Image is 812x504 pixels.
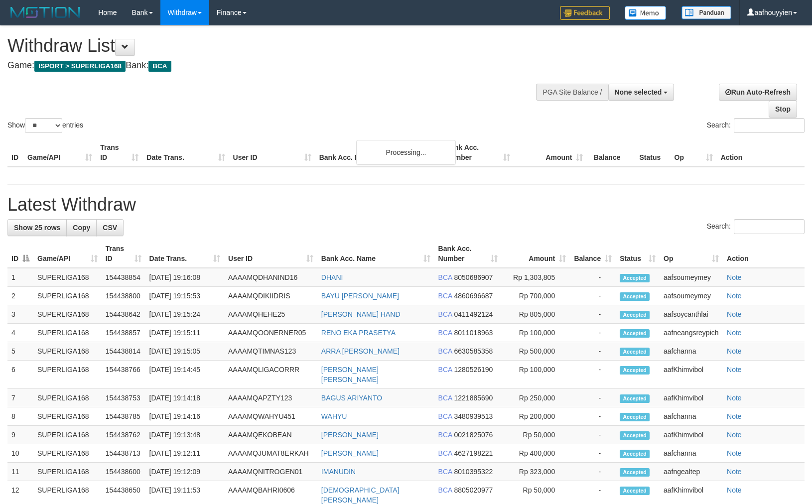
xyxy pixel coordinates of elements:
[102,389,145,407] td: 154438753
[727,329,742,337] a: Note
[570,444,616,463] td: -
[229,138,315,167] th: User ID
[145,305,224,324] td: [DATE] 19:15:24
[7,361,33,389] td: 6
[438,412,452,420] span: BCA
[145,287,224,305] td: [DATE] 19:15:53
[454,468,493,476] span: Copy 8010395322 to clipboard
[7,407,33,426] td: 8
[727,412,742,420] a: Note
[33,426,102,444] td: SUPERLIGA168
[224,463,317,481] td: AAAAMQNITROGEN01
[33,268,102,287] td: SUPERLIGA168
[660,389,723,407] td: aafKhimvibol
[33,361,102,389] td: SUPERLIGA168
[317,240,434,268] th: Bank Acc. Name: activate to sort column ascending
[616,240,660,268] th: Status: activate to sort column ascending
[321,486,400,504] a: [DEMOGRAPHIC_DATA][PERSON_NAME]
[33,240,102,268] th: Game/API: activate to sort column ascending
[454,394,493,402] span: Copy 1221885690 to clipboard
[7,444,33,463] td: 10
[7,5,83,20] img: MOTION_logo.png
[660,361,723,389] td: aafKhimvibol
[434,240,502,268] th: Bank Acc. Number: activate to sort column ascending
[570,342,616,361] td: -
[224,342,317,361] td: AAAAMQTIMNAS123
[570,240,616,268] th: Balance: activate to sort column ascending
[145,389,224,407] td: [DATE] 19:14:18
[33,324,102,342] td: SUPERLIGA168
[321,468,356,476] a: IMANUDIN
[224,407,317,426] td: AAAAMQWAHYU451
[102,426,145,444] td: 154438762
[23,138,96,167] th: Game/API
[7,240,33,268] th: ID: activate to sort column descending
[34,61,126,72] span: ISPORT > SUPERLIGA168
[723,240,805,268] th: Action
[502,407,570,426] td: Rp 200,000
[570,463,616,481] td: -
[769,101,797,118] a: Stop
[7,268,33,287] td: 1
[734,118,805,133] input: Search:
[321,329,396,337] a: RENO EKA PRASETYA
[102,463,145,481] td: 154438600
[660,444,723,463] td: aafchanna
[570,324,616,342] td: -
[224,426,317,444] td: AAAAMQEKOBEAN
[438,310,452,318] span: BCA
[438,292,452,300] span: BCA
[570,268,616,287] td: -
[102,361,145,389] td: 154438766
[7,138,23,167] th: ID
[570,426,616,444] td: -
[96,138,142,167] th: Trans ID
[145,444,224,463] td: [DATE] 19:12:11
[321,394,382,402] a: BAGUS ARIYANTO
[102,268,145,287] td: 154438854
[454,310,493,318] span: Copy 0411492124 to clipboard
[502,324,570,342] td: Rp 100,000
[502,389,570,407] td: Rp 250,000
[7,324,33,342] td: 4
[438,366,452,374] span: BCA
[727,394,742,402] a: Note
[438,273,452,281] span: BCA
[570,407,616,426] td: -
[321,431,379,439] a: [PERSON_NAME]
[142,138,229,167] th: Date Trans.
[438,468,452,476] span: BCA
[7,463,33,481] td: 11
[102,444,145,463] td: 154438713
[73,224,90,232] span: Copy
[224,268,317,287] td: AAAAMQDHANIND16
[727,431,742,439] a: Note
[727,273,742,281] a: Note
[102,324,145,342] td: 154438857
[33,407,102,426] td: SUPERLIGA168
[14,224,60,232] span: Show 25 rows
[620,348,650,356] span: Accepted
[96,219,124,236] a: CSV
[33,444,102,463] td: SUPERLIGA168
[454,449,493,457] span: Copy 4627198221 to clipboard
[7,219,67,236] a: Show 25 rows
[660,324,723,342] td: aafneangsreypich
[727,366,742,374] a: Note
[321,449,379,457] a: [PERSON_NAME]
[33,305,102,324] td: SUPERLIGA168
[727,486,742,494] a: Note
[102,305,145,324] td: 154438642
[660,407,723,426] td: aafchanna
[33,463,102,481] td: SUPERLIGA168
[727,449,742,457] a: Note
[660,287,723,305] td: aafsoumeymey
[438,449,452,457] span: BCA
[502,305,570,324] td: Rp 805,000
[502,426,570,444] td: Rp 50,000
[536,84,608,101] div: PGA Site Balance /
[707,118,805,133] label: Search:
[660,268,723,287] td: aafsoumeymey
[7,305,33,324] td: 3
[502,268,570,287] td: Rp 1,303,805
